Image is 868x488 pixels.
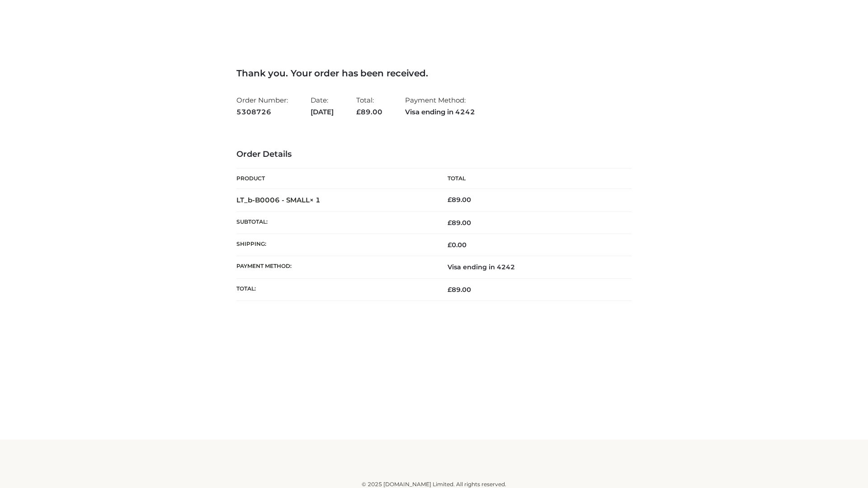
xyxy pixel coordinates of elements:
li: Order Number: [236,92,288,120]
span: £ [448,196,452,204]
h3: Order Details [236,150,632,160]
h3: Thank you. Your order has been received. [236,68,632,79]
li: Total: [356,92,382,120]
th: Total: [236,278,434,300]
td: Visa ending in 4242 [434,256,632,278]
strong: [DATE] [311,106,334,118]
bdi: 89.00 [448,196,471,204]
th: Payment method: [236,256,434,278]
strong: × 1 [310,196,321,204]
span: £ [448,241,452,249]
span: 89.00 [448,286,471,294]
li: Payment Method: [405,92,475,120]
th: Shipping: [236,234,434,256]
strong: 5308726 [236,106,288,118]
span: £ [448,219,452,227]
strong: Visa ending in 4242 [405,106,475,118]
span: £ [448,286,452,294]
bdi: 0.00 [448,241,467,249]
strong: LT_b-B0006 - SMALL [236,196,321,204]
th: Product [236,169,434,189]
li: Date: [311,92,334,120]
span: £ [356,108,361,116]
th: Total [434,169,632,189]
span: 89.00 [448,219,471,227]
span: 89.00 [356,108,382,116]
th: Subtotal: [236,211,434,234]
